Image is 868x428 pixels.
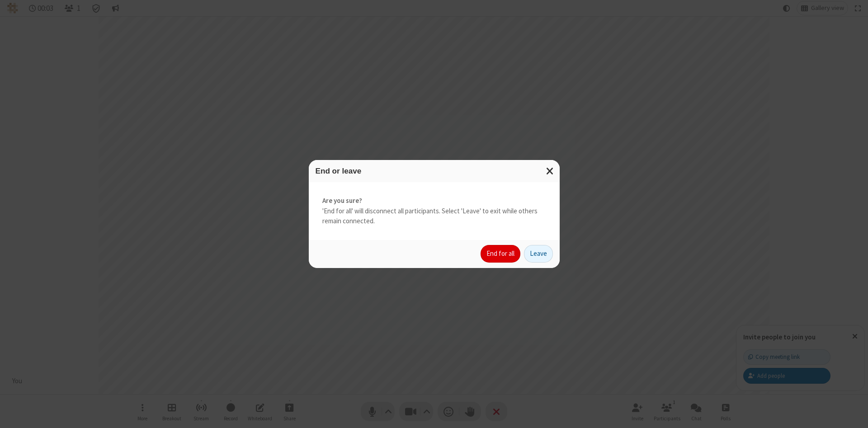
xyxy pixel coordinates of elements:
button: End for all [481,245,520,263]
button: Leave [524,245,553,263]
div: 'End for all' will disconnect all participants. Select 'Leave' to exit while others remain connec... [309,182,560,240]
h3: End or leave [316,167,553,175]
strong: Are you sure? [322,196,546,206]
button: Close modal [541,160,560,182]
